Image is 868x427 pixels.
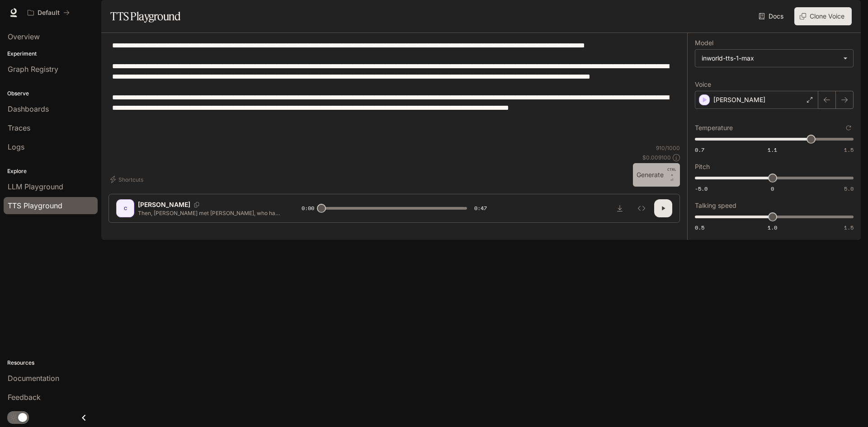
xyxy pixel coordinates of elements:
span: 0 [771,185,774,192]
p: Pitch [695,164,710,170]
p: Then, [PERSON_NAME] met [PERSON_NAME], who had recently experienced a painful breakup with her pa... [138,209,280,217]
button: Clone Voice [794,7,852,25]
a: Docs [757,7,787,25]
span: 1.0 [768,224,777,231]
button: Reset to default [844,123,854,133]
div: inworld-tts-1-max [702,54,839,63]
p: Talking speed [695,202,736,209]
h1: TTS Playground [110,7,180,25]
p: ⏎ [667,167,676,183]
p: [PERSON_NAME] [138,200,190,209]
span: 0:00 [302,204,314,213]
p: Model [695,40,713,46]
div: inworld-tts-1-max [695,50,853,67]
span: 0.7 [695,146,704,154]
p: CTRL + [667,167,676,178]
button: GenerateCTRL +⏎ [633,163,680,187]
span: 1.5 [844,146,854,154]
span: 0.5 [695,224,704,231]
p: Default [38,9,60,17]
p: Voice [695,81,711,88]
p: Temperature [695,125,733,131]
span: 0:47 [474,204,487,213]
span: -5.0 [695,185,708,192]
button: All workspaces [24,4,74,22]
button: Shortcuts [108,172,147,187]
button: Download audio [611,199,629,217]
button: Copy Voice ID [190,202,203,207]
span: 1.5 [844,224,854,231]
span: 1.1 [768,146,777,154]
p: [PERSON_NAME] [713,95,765,104]
div: C [118,201,132,216]
span: 5.0 [844,185,854,192]
button: Inspect [632,199,651,217]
